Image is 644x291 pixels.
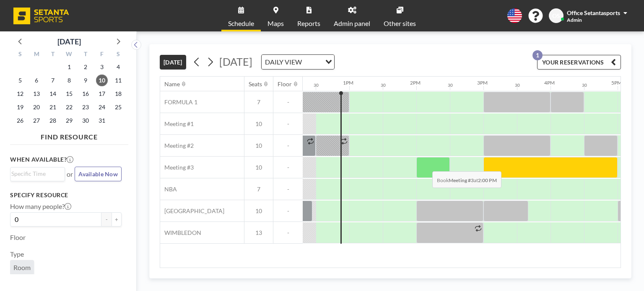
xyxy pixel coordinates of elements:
span: DAILY VIEW [263,57,304,67]
label: Floor [10,233,26,242]
span: Meeting #1 [160,120,194,128]
label: How many people? [10,202,71,211]
span: Office Setantasports [567,9,620,16]
label: Type [10,250,24,258]
span: Meeting #2 [160,142,194,149]
span: Reports [297,20,320,27]
span: WIMBLEDON [160,229,201,237]
span: 10 [244,164,273,171]
span: Admin panel [334,20,370,27]
h4: FIND RESOURCE [10,129,128,141]
span: Meeting #3 [160,164,194,171]
span: - [273,229,303,237]
span: Thursday, October 30, 2025 [80,115,91,126]
button: Available Now [75,167,122,181]
div: [DATE] [57,36,81,47]
div: W [61,49,78,60]
span: Wednesday, October 15, 2025 [63,88,75,100]
span: 10 [244,142,273,149]
div: 30 [314,82,319,88]
b: Meeting #3 [449,177,474,183]
div: F [93,49,110,60]
span: - [273,142,303,149]
span: - [273,164,303,171]
span: 7 [244,98,273,106]
input: Search for option [11,169,60,178]
span: Tuesday, October 21, 2025 [47,101,59,113]
div: 1PM [343,80,353,86]
span: Schedule [228,20,254,27]
span: Friday, October 17, 2025 [96,88,108,100]
span: Other sites [384,20,416,27]
span: NBA [160,185,177,193]
div: S [12,49,29,60]
span: Sunday, October 19, 2025 [14,101,26,113]
div: Floor [278,80,292,88]
span: OS [552,12,560,20]
span: Thursday, October 23, 2025 [80,101,91,113]
span: 13 [244,229,273,237]
span: Monday, October 27, 2025 [31,115,42,126]
div: 30 [515,82,520,88]
h3: Specify resource [10,191,122,199]
span: [DATE] [219,55,252,68]
span: Tuesday, October 7, 2025 [47,75,59,86]
div: 4PM [544,80,555,86]
span: Room [13,263,31,271]
span: Available Now [78,170,118,178]
span: Sunday, October 12, 2025 [14,88,26,100]
span: FORMULA 1 [160,98,197,106]
span: Saturday, October 4, 2025 [112,61,124,73]
div: T [77,49,93,60]
span: Monday, October 20, 2025 [31,101,42,113]
span: Admin [567,17,582,23]
b: 2:00 PM [478,177,497,183]
img: organization-logo [13,8,69,24]
div: 30 [582,82,587,88]
span: 10 [244,120,273,128]
span: Monday, October 13, 2025 [31,88,42,100]
div: T [45,49,61,60]
span: Saturday, October 25, 2025 [112,101,124,113]
span: Thursday, October 2, 2025 [80,61,91,73]
div: S [110,49,126,60]
div: 30 [448,82,453,88]
span: Friday, October 24, 2025 [96,101,108,113]
div: 3PM [477,80,488,86]
span: Sunday, October 5, 2025 [14,75,26,86]
div: Name [164,80,180,88]
span: Wednesday, October 1, 2025 [63,61,75,73]
span: Friday, October 3, 2025 [96,61,108,73]
div: Search for option [262,55,334,69]
span: Maps [267,20,284,27]
div: Search for option [10,167,65,180]
span: Friday, October 10, 2025 [96,75,108,86]
span: 7 [244,185,273,193]
span: 10 [244,207,273,215]
span: - [273,120,303,128]
button: + [112,212,122,227]
span: - [273,98,303,106]
span: Thursday, October 9, 2025 [80,75,91,86]
div: 5PM [611,80,622,86]
span: Tuesday, October 14, 2025 [47,88,59,100]
span: Sunday, October 26, 2025 [14,115,26,126]
button: - [101,212,112,227]
div: 2PM [410,80,421,86]
div: M [29,49,45,60]
span: Tuesday, October 28, 2025 [47,115,59,126]
button: [DATE] [160,55,186,70]
button: YOUR RESERVATIONS1 [537,55,621,70]
span: Saturday, October 18, 2025 [112,88,124,100]
p: 1 [532,50,543,60]
span: or [67,170,73,178]
div: 30 [381,82,386,88]
span: [GEOGRAPHIC_DATA] [160,207,224,215]
span: Thursday, October 16, 2025 [80,88,91,100]
span: - [273,207,303,215]
span: Book at [432,171,501,188]
div: Seats [249,80,262,88]
span: Wednesday, October 8, 2025 [63,75,75,86]
span: Saturday, October 11, 2025 [112,75,124,86]
span: Monday, October 6, 2025 [31,75,42,86]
